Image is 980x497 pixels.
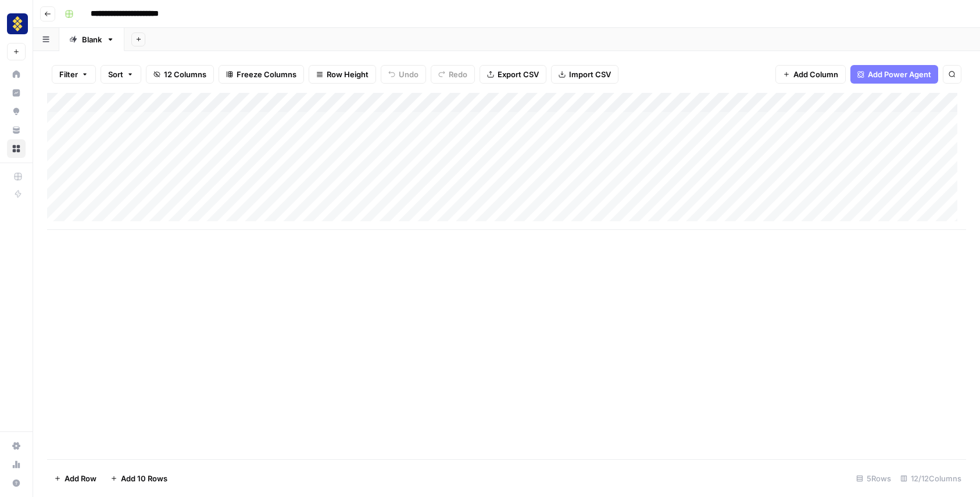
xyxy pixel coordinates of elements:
[498,69,539,80] span: Export CSV
[551,65,618,84] button: Import CSV
[108,69,123,80] span: Sort
[7,9,26,38] button: Workspace: Setapp
[850,65,938,84] button: Add Power Agent
[237,69,296,80] span: Freeze Columns
[381,65,426,84] button: Undo
[7,437,26,455] a: Settings
[852,469,896,488] div: 5 Rows
[219,65,304,84] button: Freeze Columns
[896,469,966,488] div: 12/12 Columns
[7,139,26,158] a: Browse
[793,69,838,80] span: Add Column
[7,84,26,102] a: Insights
[868,69,931,80] span: Add Power Agent
[7,13,28,34] img: Setapp Logo
[101,65,141,84] button: Sort
[82,34,102,45] div: Blank
[480,65,546,84] button: Export CSV
[7,65,26,84] a: Home
[775,65,846,84] button: Add Column
[59,69,78,80] span: Filter
[7,455,26,474] a: Usage
[103,469,174,488] button: Add 10 Rows
[431,65,475,84] button: Redo
[399,69,419,80] span: Undo
[65,473,96,484] span: Add Row
[59,28,124,51] a: Blank
[7,474,26,492] button: Help + Support
[47,469,103,488] button: Add Row
[449,69,467,80] span: Redo
[7,121,26,139] a: Your Data
[146,65,214,84] button: 12 Columns
[121,473,167,484] span: Add 10 Rows
[7,102,26,121] a: Opportunities
[327,69,369,80] span: Row Height
[164,69,206,80] span: 12 Columns
[309,65,376,84] button: Row Height
[569,69,611,80] span: Import CSV
[52,65,96,84] button: Filter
